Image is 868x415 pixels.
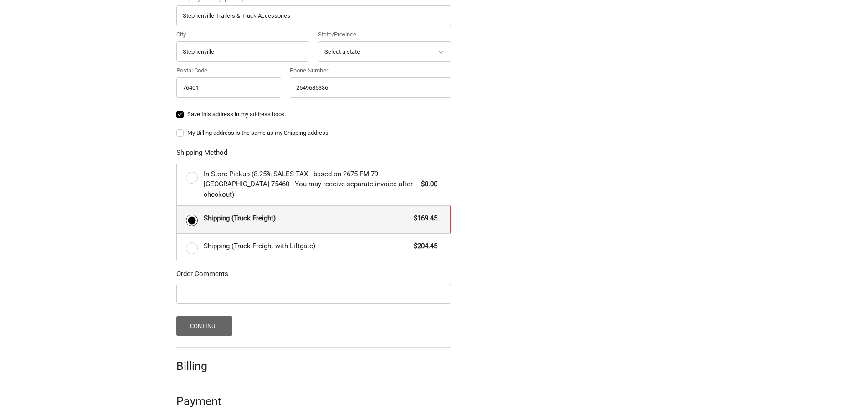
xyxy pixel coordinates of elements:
span: Shipping (Truck Freight with Liftgate) [204,241,410,251]
h2: Billing [176,359,230,373]
button: Continue [176,316,232,336]
label: Postal Code [176,66,281,75]
label: State/Province [318,30,451,39]
span: $204.45 [409,241,437,251]
iframe: Chat Widget [822,371,868,415]
span: Shipping (Truck Freight) [204,213,410,224]
legend: Shipping Method [176,148,227,162]
label: Save this address in my address book. [176,111,451,118]
span: In-Store Pickup (8.25% SALES TAX - based on 2675 FM 79 [GEOGRAPHIC_DATA] 75460 - You may receive ... [204,169,417,200]
h2: Payment [176,394,230,408]
span: $0.00 [416,179,437,190]
span: $169.45 [409,213,437,224]
label: My Billing address is the same as my Shipping address [176,129,451,137]
label: Phone Number [290,66,451,75]
legend: Order Comments [176,269,228,283]
label: City [176,30,309,39]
